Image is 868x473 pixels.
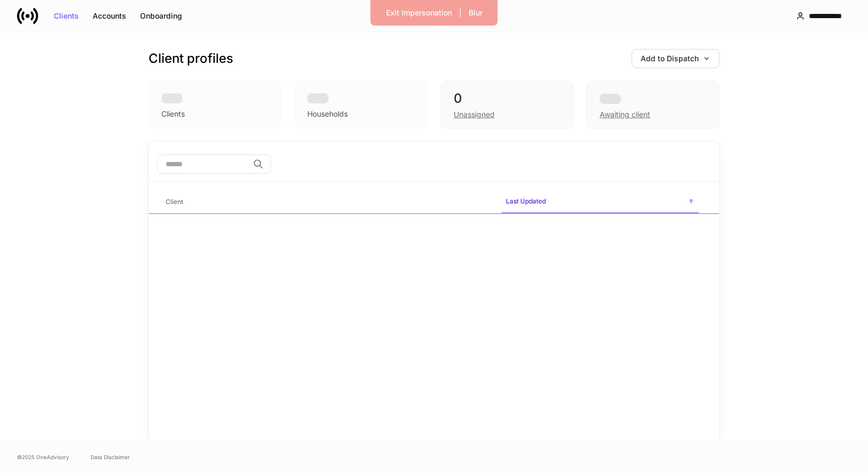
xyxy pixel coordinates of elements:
[161,191,493,213] span: Client
[379,4,459,21] button: Exit Impersonation
[454,109,495,120] div: Unassigned
[54,12,79,20] div: Clients
[166,197,183,207] h6: Client
[86,7,133,25] button: Accounts
[454,90,560,107] div: 0
[386,9,452,17] div: Exit Impersonation
[149,50,233,67] h3: Client profiles
[502,191,699,214] span: Last Updated
[586,81,719,129] div: Awaiting client
[307,109,348,119] div: Households
[462,4,489,21] button: Blur
[600,109,650,120] div: Awaiting client
[17,453,69,461] span: © 2025 OneAdvisory
[161,109,185,119] div: Clients
[506,196,546,206] h6: Last Updated
[93,12,126,20] div: Accounts
[469,9,482,17] div: Blur
[47,7,86,25] button: Clients
[91,453,130,461] a: Data Disclaimer
[140,12,182,20] div: Onboarding
[133,7,189,25] button: Onboarding
[632,49,719,68] button: Add to Dispatch
[440,81,574,129] div: 0Unassigned
[641,55,710,62] div: Add to Dispatch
